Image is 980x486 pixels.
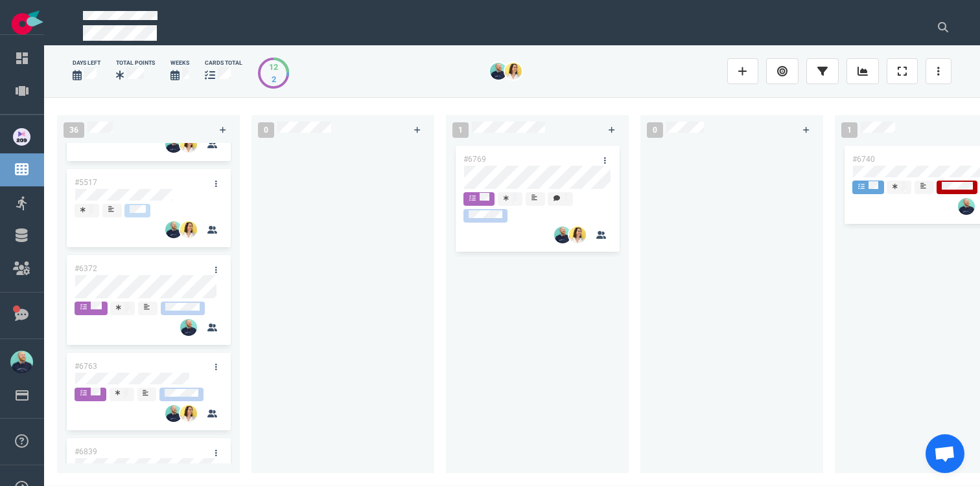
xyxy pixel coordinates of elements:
div: 2 [269,73,278,85]
img: 26 [180,221,197,238]
a: #6740 [852,155,875,164]
img: 26 [165,136,182,153]
span: 0 [258,122,274,138]
img: 26 [490,63,507,80]
span: 1 [841,122,857,138]
a: #6372 [75,264,97,273]
div: Weeks [170,59,189,67]
img: 26 [180,405,197,422]
img: 26 [505,63,522,80]
div: 12 [269,61,278,73]
img: 26 [569,226,586,243]
div: days left [73,59,100,67]
img: 26 [165,221,182,238]
img: 26 [180,136,197,153]
a: #6769 [463,155,486,164]
a: Ouvrir le chat [926,434,964,473]
div: cards total [205,59,242,67]
a: #5517 [75,178,97,187]
img: 26 [958,198,975,215]
a: #6839 [75,447,97,456]
img: 26 [165,405,182,422]
div: Total Points [116,59,155,67]
span: 0 [647,122,663,138]
img: 26 [180,319,197,336]
img: 26 [554,226,571,243]
a: #6763 [75,362,97,371]
span: 36 [64,122,84,138]
span: 1 [452,122,469,138]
